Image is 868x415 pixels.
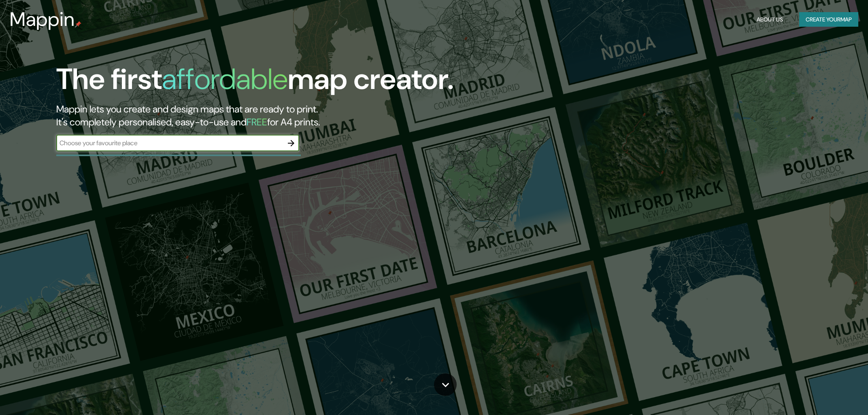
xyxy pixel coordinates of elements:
[10,8,75,31] h3: Mappin
[753,12,786,27] button: About Us
[56,138,283,148] input: Choose your favourite place
[799,12,858,27] button: Create yourmap
[56,103,490,129] h2: Mappin lets you create and design maps that are ready to print. It's completely personalised, eas...
[162,60,288,98] h1: affordable
[247,116,267,128] h5: FREE
[75,21,81,28] img: mappin-pin
[796,383,859,406] iframe: Help widget launcher
[56,62,454,103] h1: The first map creator.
